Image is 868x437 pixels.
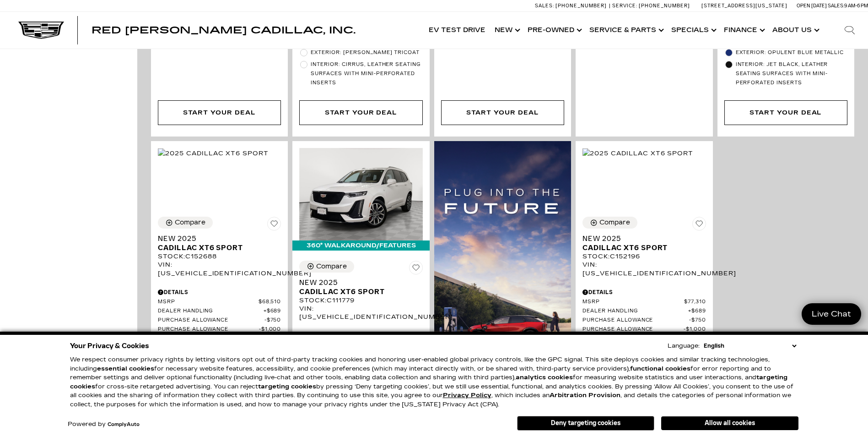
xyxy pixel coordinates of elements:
a: [STREET_ADDRESS][US_STATE] [701,3,787,9]
img: 2025 Cadillac XT6 Sport [299,148,422,240]
span: Live Chat [807,309,856,319]
div: VIN: [US_VEHICLE_IDENTIFICATION_NUMBER] [299,305,422,321]
span: Cadillac XT6 Sport [582,243,699,252]
div: Stock : C111779 [299,296,422,305]
a: Purchase Allowance $1,000 [158,326,281,333]
a: Service & Parts [585,12,667,49]
button: Save Vehicle [267,217,281,234]
a: New 2025Cadillac XT6 Sport [158,234,281,252]
a: MSRP $77,310 [582,299,706,306]
a: Service: [PHONE_NUMBER] [609,3,692,8]
button: Compare Vehicle [582,217,637,229]
a: About Us [768,12,822,49]
a: Red [PERSON_NAME] Cadillac, Inc. [92,26,356,35]
strong: functional cookies [630,365,690,372]
span: [PHONE_NUMBER] [555,3,607,9]
div: Compare [599,218,630,227]
span: $68,510 [259,299,281,306]
strong: essential cookies [97,365,154,372]
span: New 2025 [158,234,274,243]
div: Compare [316,262,347,271]
a: New 2025Cadillac XT6 Sport [299,278,422,296]
a: Sales: [PHONE_NUMBER] [535,3,609,8]
span: $689 [688,308,706,315]
a: Purchase Allowance $1,000 [582,326,706,333]
span: Red [PERSON_NAME] Cadillac, Inc. [92,25,356,36]
div: Language: [668,343,700,349]
div: Stock : C152688 [158,252,281,261]
span: [PHONE_NUMBER] [639,3,690,9]
strong: analytics cookies [516,374,573,381]
span: Cadillac XT6 Sport [158,243,274,252]
button: Deny targeting cookies [517,416,654,431]
button: Save Vehicle [409,261,423,278]
div: Compare [175,218,205,227]
div: Start Your Deal [724,100,847,125]
div: Powered by [68,421,140,427]
a: Specials [667,12,719,49]
span: $77,310 [684,299,706,306]
span: Interior: Jet Black, Leather Seating Surfaces with Mini-Perforated inserts [736,60,847,87]
span: Purchase Allowance [158,326,259,333]
div: Pricing Details - New 2025 Cadillac XT6 Sport [582,288,706,296]
span: New 2025 [299,278,415,287]
button: Compare Vehicle [158,217,213,229]
a: Dealer Handling $689 [158,308,281,315]
a: Live Chat [802,303,861,325]
button: Save Vehicle [692,217,706,234]
a: Dealer Handling $689 [582,308,706,315]
span: MSRP [158,299,259,306]
div: Start Your Deal [441,100,564,125]
span: Sales: [535,3,554,9]
span: Exterior: Opulent Blue Metallic [736,48,847,57]
span: Service: [612,3,637,9]
span: 9 AM-6 PM [844,3,868,9]
span: New 2025 [582,234,699,243]
a: New [490,12,523,49]
a: ComplyAuto [108,422,140,427]
span: $750 [264,317,281,324]
button: Allow all cookies [661,416,798,430]
div: Start Your Deal [158,100,281,125]
p: We respect consumer privacy rights by letting visitors opt out of third-party tracking cookies an... [70,355,798,409]
img: 2025 Cadillac XT6 Sport [158,148,269,158]
strong: Arbitration Provision [550,392,620,399]
span: Your Privacy & Cookies [70,339,149,352]
strong: targeting cookies [258,383,316,390]
a: Pre-Owned [523,12,585,49]
select: Language Select [701,341,798,350]
div: Pricing Details - New 2025 Cadillac XT6 Sport [158,288,281,296]
span: Cadillac XT6 Sport [299,287,415,296]
a: New 2025Cadillac XT6 Sport [582,234,706,252]
u: Privacy Policy [443,392,491,399]
div: Start Your Deal [325,108,397,118]
a: Purchase Allowance $750 [582,317,706,324]
div: 360° WalkAround/Features [292,240,429,251]
div: Start Your Deal [749,108,822,118]
a: Purchase Allowance $750 [158,317,281,324]
button: Compare Vehicle [299,261,354,273]
span: Purchase Allowance [582,317,689,324]
strong: targeting cookies [70,374,787,390]
span: Purchase Allowance [582,326,684,333]
div: VIN: [US_VEHICLE_IDENTIFICATION_NUMBER] [582,261,706,277]
span: $1,000 [259,326,281,333]
span: Open [DATE] [797,3,827,9]
span: Exterior: [PERSON_NAME] Tricoat [311,48,422,57]
span: $1,000 [684,326,706,333]
a: Finance [719,12,768,49]
span: $689 [264,308,281,315]
div: Stock : C152196 [582,252,706,261]
span: Sales: [828,3,844,9]
div: Search [831,12,868,49]
span: MSRP [582,299,684,306]
div: VIN: [US_VEHICLE_IDENTIFICATION_NUMBER] [158,261,281,277]
div: Start Your Deal [183,108,255,118]
a: MSRP $68,510 [158,299,281,306]
img: 2025 Cadillac XT6 Sport [582,148,693,158]
a: EV Test Drive [424,12,490,49]
img: Cadillac Dark Logo with Cadillac White Text [18,22,64,39]
span: Dealer Handling [158,308,264,315]
span: Dealer Handling [582,308,688,315]
span: Purchase Allowance [158,317,264,324]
